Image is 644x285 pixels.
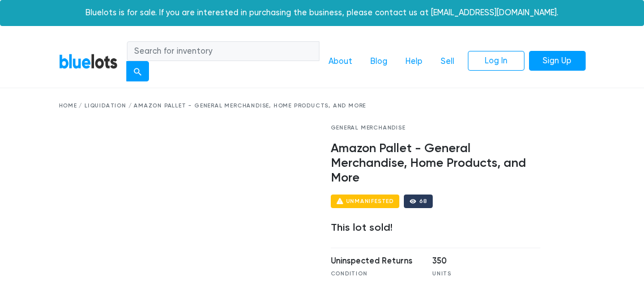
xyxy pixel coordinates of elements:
a: Sell [432,51,463,72]
div: Uninspected Returns [331,255,416,267]
a: Log In [468,51,524,71]
div: Units [432,270,517,278]
div: General Merchandise [331,124,540,132]
div: Unmanifested [346,198,394,204]
div: 68 [419,198,427,204]
a: BlueLots [59,53,118,70]
div: Home / Liquidation / Amazon Pallet - General Merchandise, Home Products, and More [59,102,586,110]
a: Blog [361,51,396,72]
a: About [319,51,361,72]
div: This lot sold! [331,222,540,234]
div: 350 [432,255,517,267]
div: Condition [331,270,416,278]
h4: Amazon Pallet - General Merchandise, Home Products, and More [331,141,540,185]
a: Sign Up [529,51,586,71]
a: Help [396,51,432,72]
input: Search for inventory [127,41,319,62]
